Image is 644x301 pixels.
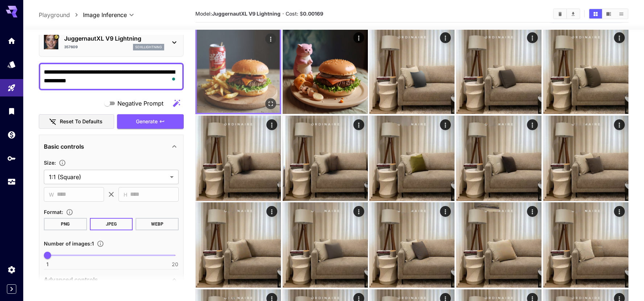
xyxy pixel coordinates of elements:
[602,9,615,18] button: Show media in video view
[369,29,454,114] img: 9k=
[117,99,163,108] span: Negative Prompt
[124,190,127,199] span: H
[39,114,114,129] button: Reset to defaults
[172,261,178,268] span: 20
[94,240,107,247] button: Specify how many images to generate in a single request. Each image generation will be charged se...
[527,32,537,43] div: Actions
[44,209,63,215] span: Format :
[7,284,16,294] button: Expand sidebar
[44,31,179,53] div: Certified Model – Vetted for best performance and includes a commercial license.JuggernautXL V9 L...
[554,9,566,18] button: Clear All
[369,202,454,288] img: 9k=
[7,177,16,186] div: Usage
[265,33,276,44] div: Actions
[615,9,628,18] button: Show media in list view
[614,32,624,43] div: Actions
[196,202,281,288] img: 2Q==
[49,190,54,199] span: W
[44,240,94,247] span: Number of images : 1
[353,32,364,43] div: Actions
[286,11,323,17] span: Cost: $
[7,265,16,274] div: Settings
[49,173,167,181] span: 1:1 (Square)
[614,119,624,130] div: Actions
[196,116,281,201] img: Z
[53,34,59,40] button: Certified Model – Vetted for best performance and includes a commercial license.
[7,107,16,116] div: Library
[7,83,16,92] div: Playground
[39,11,83,19] nav: breadcrumb
[44,68,179,85] textarea: To enrich screen reader interactions, please activate Accessibility in Grammarly extension settings
[135,45,162,50] p: sdxllightning
[440,119,451,130] div: Actions
[282,9,284,18] p: ·
[136,218,179,230] button: WEBP
[44,160,56,166] span: Size :
[44,218,87,230] button: PNG
[7,60,16,69] div: Models
[456,116,541,201] img: 9k=
[90,218,133,230] button: JPEG
[456,29,541,114] img: 9k=
[527,119,537,130] div: Actions
[44,142,84,151] p: Basic controls
[303,11,323,17] b: 0.00169
[543,202,628,288] img: Z
[195,11,281,17] span: Model:
[589,9,602,18] button: Show media in grid view
[456,202,541,288] img: 2Q==
[353,119,364,130] div: Actions
[44,138,179,155] div: Basic controls
[39,11,70,19] a: Playground
[136,117,158,126] span: Generate
[440,206,451,217] div: Actions
[64,34,164,43] p: JuggernautXL V9 Lightning
[7,154,16,163] div: API Keys
[589,8,628,19] div: Show media in grid viewShow media in video viewShow media in list view
[7,130,16,139] div: Wallet
[7,36,16,45] div: Home
[266,119,277,130] div: Actions
[64,44,78,50] p: 357609
[543,29,628,114] img: Z
[543,116,628,201] img: 2Q==
[212,11,281,17] b: JuggernautXL V9 Lightning
[553,8,580,19] div: Clear AllDownload All
[283,116,368,201] img: Z
[56,159,69,166] button: Adjust the dimensions of the generated image by specifying its width and height in pixels, or sel...
[283,29,368,114] img: 9k=
[283,202,368,288] img: Z
[117,114,184,129] button: Generate
[197,30,280,113] img: 9k=
[44,271,179,288] div: Advanced controls
[265,98,276,109] div: Open in fullscreen
[266,206,277,217] div: Actions
[369,116,454,201] img: Z
[567,9,579,18] button: Download All
[614,206,624,217] div: Actions
[353,206,364,217] div: Actions
[63,209,76,216] button: Choose the file format for the output image.
[83,11,127,19] span: Image Inference
[46,261,49,268] span: 1
[440,32,451,43] div: Actions
[527,206,537,217] div: Actions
